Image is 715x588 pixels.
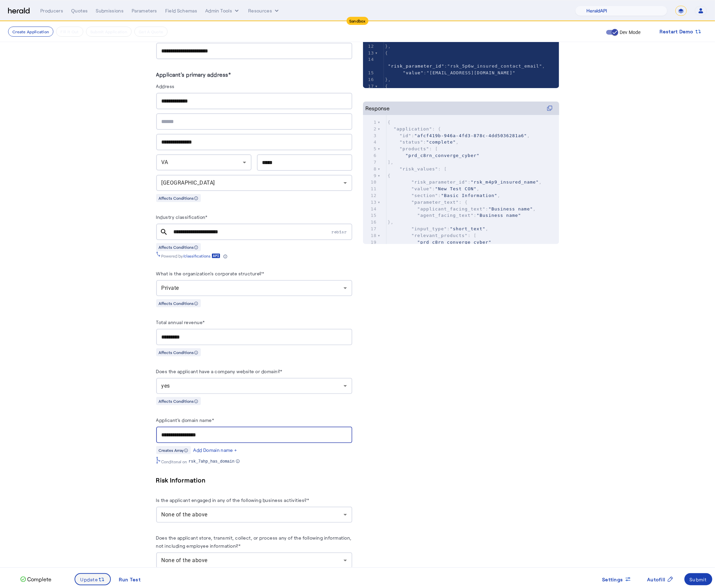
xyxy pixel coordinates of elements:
[642,573,679,585] button: Autofill
[363,126,378,132] div: 2
[162,253,227,259] div: Powered by
[363,226,378,232] div: 17
[363,212,378,219] div: 15
[205,7,240,14] button: internal dropdown menu
[156,243,201,251] div: Affects Conditions
[602,576,623,583] span: Settings
[56,27,83,37] button: Fill it Out
[183,253,220,259] a: /classifications
[363,199,378,206] div: 13
[156,348,201,356] div: Affects Conditions
[388,166,447,171] span: : [
[388,140,459,145] span: : ,
[156,417,214,423] label: Applicant's domain name*
[400,140,423,145] span: "status"
[403,70,423,75] span: "value"
[388,233,477,238] span: : [
[156,214,208,220] label: Industry classification*
[411,193,438,198] span: "section"
[435,186,477,191] span: "New Test CON"
[347,17,368,25] div: Sandbox
[385,57,545,69] span: : ,
[189,459,235,464] span: rsk_7ahp_has_domain
[385,50,388,55] span: {
[385,84,388,89] span: {
[417,240,492,245] span: "prd_c8rn_converge_cyber"
[156,271,264,276] label: What is the organization's corporate structure?*
[597,573,637,585] button: Settings
[26,575,51,583] p: Complete
[363,232,378,239] div: 18
[388,64,444,69] span: "risk_parameter_id"
[363,192,378,199] div: 12
[81,576,98,583] span: Update
[388,226,489,231] span: : ,
[8,27,53,37] button: Create Application
[363,102,559,231] herald-code-block: Response
[86,27,132,37] button: Submit Application
[134,27,168,37] button: Get A Quote
[8,8,30,14] img: Herald Logo
[162,180,215,186] span: [GEOGRAPHIC_DATA]
[388,133,530,138] span: : ,
[132,7,157,14] div: Parameters
[162,285,179,291] span: Private
[647,576,666,583] span: Autofill
[471,180,539,185] span: "rsk_m4p9_insured_name"
[394,126,432,131] span: "application"
[388,146,438,151] span: : [
[156,319,205,325] label: Total annual revenue*
[388,193,501,198] span: : ,
[156,368,283,374] label: Does the applicant have a company website or domain?*
[156,446,191,454] div: Creates Array
[417,213,474,218] span: "agent_facing_text"
[162,511,208,518] span: None of the above
[426,140,456,145] span: "complete"
[385,70,516,75] span: :
[417,206,486,211] span: "applicant_facing_text"
[40,7,63,14] div: Producers
[654,26,707,38] button: Restart Demo
[388,126,441,131] span: : {
[388,160,394,165] span: ],
[411,186,432,191] span: "value"
[405,153,480,158] span: "prd_c8rn_converge_cyber"
[156,397,201,405] div: Affects Conditions
[156,71,231,78] label: Applicant's primary address*
[363,139,378,146] div: 4
[363,152,378,159] div: 6
[477,213,521,218] span: "Business name"
[363,239,378,246] div: 19
[388,180,542,185] span: : ,
[71,7,88,14] div: Quotes
[363,76,375,83] div: 16
[248,7,280,14] button: Resources dropdown menu
[162,459,187,464] span: Conditonal on
[388,200,468,205] span: : {
[411,233,468,238] span: "relevant_products"
[388,220,394,225] span: },
[447,64,542,69] span: "rsk_5p6w_insured_contact_email"
[366,104,390,112] div: Response
[385,77,391,82] span: },
[363,172,378,179] div: 9
[400,146,429,151] span: "products"
[156,535,352,549] label: Does the applicant store, transmit, collect, or process any of the following information, not inc...
[156,475,352,485] h5: Risk Information
[363,146,378,152] div: 5
[363,43,375,50] div: 12
[156,194,201,202] div: Affects Conditions
[363,219,378,226] div: 16
[114,573,146,585] button: Run Test
[156,299,201,307] div: Affects Conditions
[363,56,375,63] div: 14
[119,576,141,583] div: Run Test
[388,213,521,218] span: :
[162,383,170,389] span: yes
[400,166,438,171] span: "risk_values"
[363,119,378,126] div: 1
[162,557,208,563] span: None of the above
[363,132,378,139] div: 3
[690,576,707,583] div: Submit
[411,200,459,205] span: "parameter_text"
